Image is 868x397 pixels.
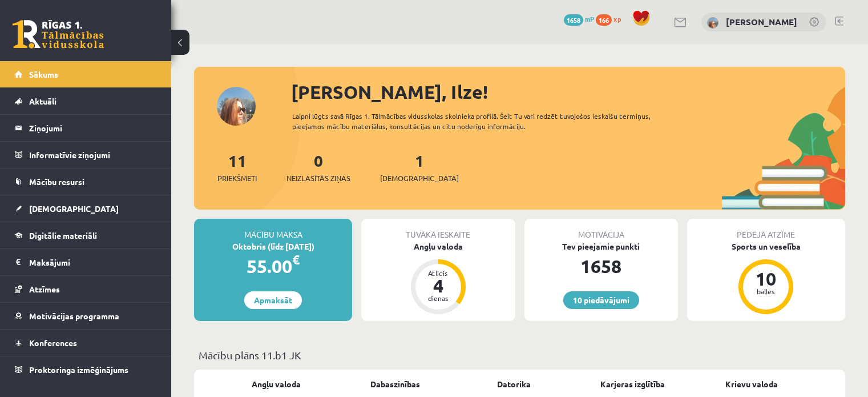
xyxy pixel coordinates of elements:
[194,219,352,240] div: Mācību maksa
[726,16,797,27] a: [PERSON_NAME]
[29,284,60,294] span: Atzīmes
[29,364,128,375] span: Proktoringa izmēģinājums
[217,173,257,184] span: Priekšmeti
[497,378,531,390] a: Datorika
[15,169,157,195] a: Mācību resursi
[613,14,621,23] span: xp
[15,330,157,356] a: Konferences
[596,14,627,23] a: 166 xp
[749,270,783,288] div: 10
[563,291,639,309] a: 10 piedāvājumi
[687,240,845,316] a: Sports un veselība 10 balles
[361,240,515,316] a: Angļu valoda Atlicis 4 dienas
[29,203,119,214] span: [DEMOGRAPHIC_DATA]
[15,222,157,248] a: Digitālie materiāli
[596,14,612,26] span: 166
[15,142,157,168] a: Informatīvie ziņojumi
[15,88,157,114] a: Aktuāli
[524,252,678,280] div: 1658
[600,378,665,390] a: Karjeras izglītība
[370,378,420,390] a: Dabaszinības
[291,78,845,106] div: [PERSON_NAME], Ilze!
[29,96,56,106] span: Aktuāli
[585,14,594,23] span: mP
[199,347,841,363] p: Mācību plāns 11.b1 JK
[292,251,300,268] span: €
[29,142,157,168] legend: Informatīvie ziņojumi
[15,276,157,302] a: Atzīmes
[15,195,157,222] a: [DEMOGRAPHIC_DATA]
[252,378,301,390] a: Angļu valoda
[15,249,157,275] a: Maksājumi
[29,115,157,141] legend: Ziņojumi
[15,115,157,141] a: Ziņojumi
[194,252,352,280] div: 55.00
[286,150,350,184] a: 0Neizlasītās ziņas
[361,240,515,252] div: Angļu valoda
[421,295,455,302] div: dienas
[13,20,104,49] a: Rīgas 1. Tālmācības vidusskola
[217,150,257,184] a: 11Priekšmeti
[29,230,97,240] span: Digitālie materiāli
[687,219,845,240] div: Pēdējā atzīme
[29,338,77,348] span: Konferences
[725,378,778,390] a: Krievu valoda
[749,288,783,295] div: balles
[361,219,515,240] div: Tuvākā ieskaite
[564,14,594,23] a: 1658 mP
[29,177,84,187] span: Mācību resursi
[421,276,455,295] div: 4
[421,270,455,276] div: Atlicis
[380,173,459,184] span: [DEMOGRAPHIC_DATA]
[292,111,683,131] div: Laipni lūgts savā Rīgas 1. Tālmācības vidusskolas skolnieka profilā. Šeit Tu vari redzēt tuvojošo...
[524,240,678,252] div: Tev pieejamie punkti
[380,150,459,184] a: 1[DEMOGRAPHIC_DATA]
[15,356,157,383] a: Proktoringa izmēģinājums
[15,303,157,329] a: Motivācijas programma
[687,240,845,252] div: Sports un veselība
[707,17,718,29] img: Ilze Behmane-Bergmane
[29,69,58,79] span: Sākums
[564,14,583,26] span: 1658
[244,291,302,309] a: Apmaksāt
[524,219,678,240] div: Motivācija
[194,240,352,252] div: Oktobris (līdz [DATE])
[286,173,350,184] span: Neizlasītās ziņas
[29,311,119,321] span: Motivācijas programma
[15,61,157,87] a: Sākums
[29,249,157,275] legend: Maksājumi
